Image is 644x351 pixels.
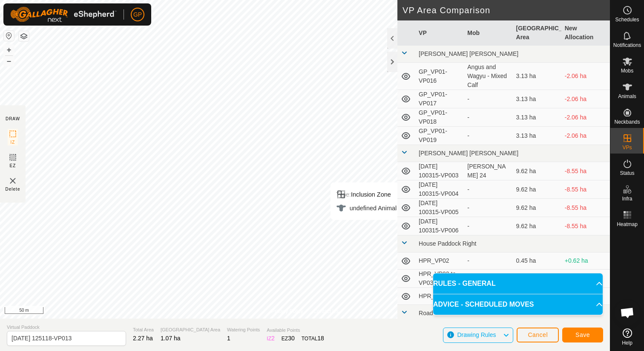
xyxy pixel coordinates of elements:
button: Reset Map [4,31,14,41]
span: Heatmap [617,222,638,227]
td: HPR_VP02 to VP03 [415,270,464,288]
span: IZ [11,139,15,145]
td: GP_VP01-VP016 [415,63,464,90]
td: -2.06 ha [561,63,610,90]
div: EZ [282,334,295,343]
td: [DATE] 100315-VP005 [415,199,464,217]
span: Help [622,340,632,345]
td: 0.93 ha [513,270,561,288]
span: [PERSON_NAME] [PERSON_NAME] [419,50,518,57]
div: TOTAL [302,334,324,343]
td: -2.06 ha [561,108,610,127]
td: +0.14 ha [561,270,610,288]
span: [GEOGRAPHIC_DATA] Area [161,326,220,334]
span: [PERSON_NAME] [PERSON_NAME] [419,150,518,157]
span: Drawing Rules [457,331,496,338]
div: undefined Animal [336,203,397,213]
span: Available Points [267,327,324,334]
div: - [467,95,509,104]
td: 9.62 ha [513,217,561,235]
span: 30 [288,335,295,342]
a: Help [610,325,644,349]
span: GP [133,10,142,19]
td: [DATE] 100315-VP003 [415,162,464,180]
td: -2.06 ha [561,90,610,108]
span: Infra [622,196,632,201]
button: Save [562,328,603,342]
td: -8.55 ha [561,199,610,217]
span: House Paddock Right [419,240,476,247]
div: Angus and Wagyu - Mixed Calf [467,63,509,90]
th: Mob [464,20,512,46]
img: Gallagher Logo [10,7,117,22]
td: -8.55 ha [561,162,610,180]
td: 3.13 ha [513,63,561,90]
span: 2 [271,335,275,342]
div: Open chat [615,300,640,325]
td: 3.13 ha [513,127,561,145]
div: - [467,256,509,265]
a: Privacy Policy [271,307,303,315]
button: – [4,56,14,66]
td: GP_VP01-VP017 [415,90,464,108]
th: New Allocation [561,20,610,46]
span: 2.27 ha [133,335,153,342]
span: 1 [227,335,230,342]
span: Road Paddock Settlement [419,310,488,316]
td: -8.55 ha [561,217,610,235]
td: [DATE] 100315-VP006 [415,217,464,235]
span: RULES - GENERAL [433,278,496,289]
span: Notifications [613,43,641,48]
button: Cancel [517,328,559,342]
td: 9.62 ha [513,180,561,199]
h2: VP Area Comparison [402,5,610,15]
td: 3.13 ha [513,90,561,108]
span: 1.07 ha [161,335,181,342]
td: HPR_VP03 [415,288,464,305]
td: 0.45 ha [513,252,561,270]
a: Contact Us [313,307,339,315]
div: - [467,113,509,122]
span: Status [620,171,634,176]
span: Neckbands [614,119,640,125]
div: Inclusion Zone [336,189,397,200]
td: 3.13 ha [513,108,561,127]
span: Cancel [528,331,548,338]
td: -8.55 ha [561,180,610,199]
td: +0.62 ha [561,252,610,270]
button: + [4,45,14,55]
span: Schedules [615,17,639,22]
td: [DATE] 100315-VP004 [415,180,464,199]
td: GP_VP01-VP019 [415,127,464,145]
span: Virtual Paddock [7,324,126,331]
p-accordion-header: ADVICE - SCHEDULED MOVES [433,294,603,315]
span: Delete [6,186,20,192]
th: [GEOGRAPHIC_DATA] Area [513,20,561,46]
span: Save [575,331,590,338]
p-accordion-header: RULES - GENERAL [433,273,603,294]
div: DRAW [6,116,20,122]
td: 9.62 ha [513,199,561,217]
div: - [467,222,509,231]
img: VP [8,176,18,186]
div: - [467,131,509,140]
button: Map Layers [19,31,29,41]
span: ADVICE - SCHEDULED MOVES [433,299,534,310]
span: EZ [10,162,16,169]
div: - [467,203,509,212]
td: -2.06 ha [561,127,610,145]
span: VPs [622,145,632,150]
span: Animals [618,94,636,99]
span: Mobs [621,68,633,73]
div: IZ [267,334,274,343]
span: Total Area [133,326,154,334]
div: - [467,185,509,194]
span: 18 [317,335,324,342]
td: HPR_VP02 [415,252,464,270]
td: 9.62 ha [513,162,561,180]
div: [PERSON_NAME] 24 [467,162,509,180]
span: Watering Points [227,326,260,334]
td: GP_VP01-VP018 [415,108,464,127]
th: VP [415,20,464,46]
